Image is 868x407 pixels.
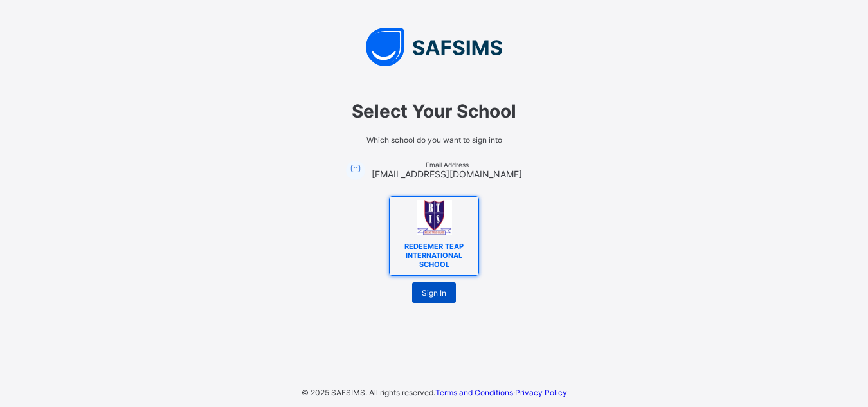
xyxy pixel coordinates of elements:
span: Sign In [422,288,446,298]
img: REDEEMER TEAP INTERNATIONAL SCHOOL [417,200,452,235]
span: Which school do you want to sign into [254,135,614,145]
a: Terms and Conditions [435,388,513,397]
span: Select Your School [254,100,614,122]
span: REDEEMER TEAP INTERNATIONAL SCHOOL [395,239,473,272]
span: · [435,388,567,397]
span: © 2025 SAFSIMS. All rights reserved. [302,388,435,397]
span: [EMAIL_ADDRESS][DOMAIN_NAME] [372,168,522,179]
span: Email Address [372,161,522,168]
img: SAFSIMS Logo [241,28,627,66]
a: Privacy Policy [515,388,567,397]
